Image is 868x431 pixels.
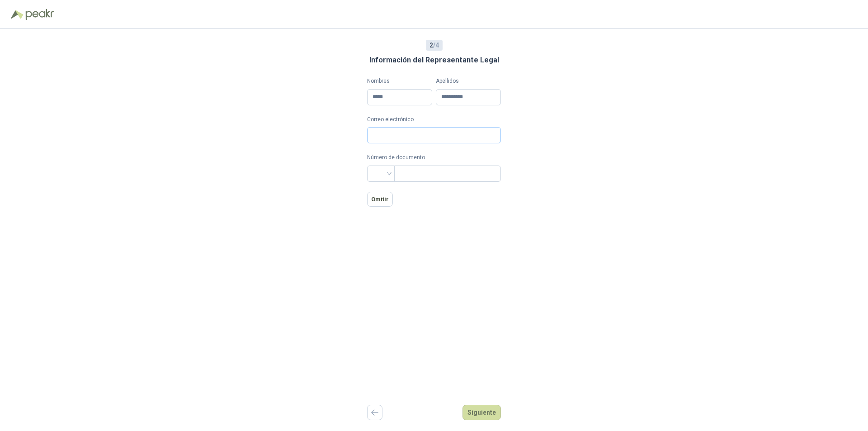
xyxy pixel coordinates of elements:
[11,10,24,19] img: Logo
[436,77,501,85] label: Apellidos
[367,192,393,207] button: Omitir
[462,405,501,420] button: Siguiente
[367,153,501,162] p: Número de documento
[367,77,432,85] label: Nombres
[429,42,433,49] b: 2
[429,40,439,50] span: / 4
[369,54,499,66] h3: Información del Representante Legal
[25,9,54,20] img: Peakr
[367,115,501,124] label: Correo electrónico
